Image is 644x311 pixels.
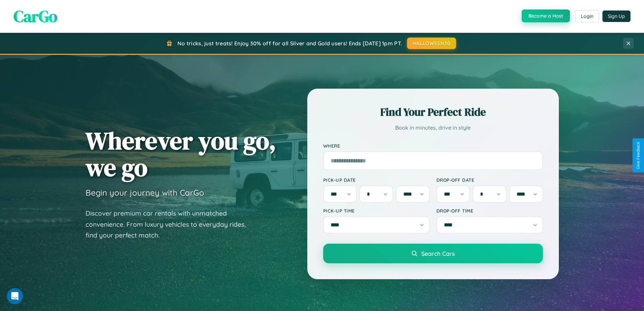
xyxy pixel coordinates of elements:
div: Give Feedback [636,142,641,169]
button: Sign Up [602,10,630,22]
p: Discover premium car rentals with unmatched convenience. From luxury vehicles to everyday rides, ... [86,208,255,241]
button: HALLOWEEN30 [407,38,456,49]
span: CarGo [14,5,57,27]
span: Search Cars [421,250,455,257]
p: Book in minutes, drive in style [323,123,543,133]
span: No tricks, just treats! Enjoy 30% off for all Silver and Gold users! Ends [DATE] 1pm PT. [177,40,402,47]
label: Drop-off Date [436,177,543,183]
h2: Find Your Perfect Ride [323,105,543,119]
h1: Wherever you go, we go [86,127,276,181]
label: Drop-off Time [436,208,543,214]
label: Pick-up Date [323,177,430,183]
label: Pick-up Time [323,208,430,214]
label: Where [323,143,543,149]
iframe: Intercom live chat [7,288,23,304]
h3: Begin your journey with CarGo [86,187,204,198]
button: Search Cars [323,244,543,263]
button: Login [575,10,599,22]
button: Become a Host [522,9,570,22]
